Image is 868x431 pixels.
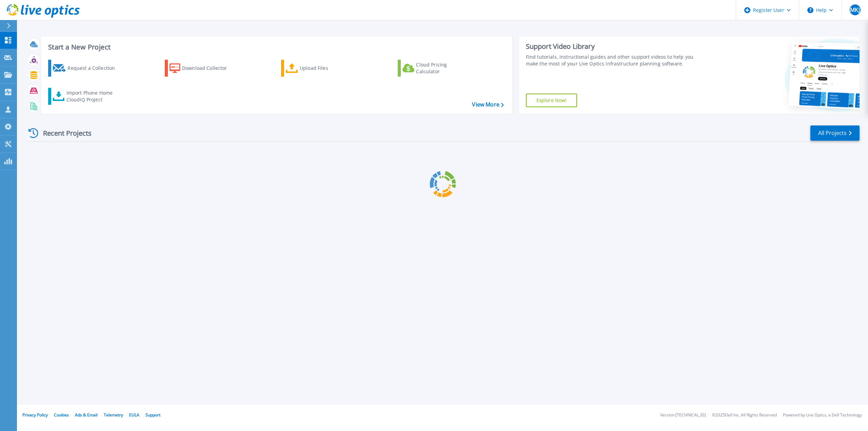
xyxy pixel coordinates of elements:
div: Support Video Library [526,42,702,51]
a: Cloud Pricing Calculator [398,60,473,77]
a: Ads & Email [75,412,98,418]
div: Cloud Pricing Calculator [416,61,470,75]
a: EULA [129,412,139,418]
span: MKJ [850,7,860,13]
li: Version: [TECHNICAL_ID] [660,413,706,417]
a: All Projects [810,125,860,141]
a: Download Collector [165,60,240,77]
a: Support [145,412,160,418]
div: Download Collector [182,61,236,75]
a: Privacy Policy [22,412,48,418]
div: Request a Collection [67,61,122,75]
div: Find tutorials, instructional guides and other support videos to help you make the most of your L... [526,54,702,67]
div: Recent Projects [26,125,101,141]
a: Telemetry [104,412,123,418]
a: View More [472,101,504,108]
a: Upload Files [281,60,357,77]
div: Upload Files [300,61,354,75]
a: Cookies [54,412,69,418]
div: Import Phone Home CloudIQ Project [66,90,119,103]
a: Request a Collection [48,60,124,77]
a: Explore Now! [526,94,577,107]
li: Powered by Live Optics, a Dell Technology [783,413,862,417]
li: © 2025 Dell Inc. All Rights Reserved [712,413,777,417]
h3: Start a New Project [48,43,504,51]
